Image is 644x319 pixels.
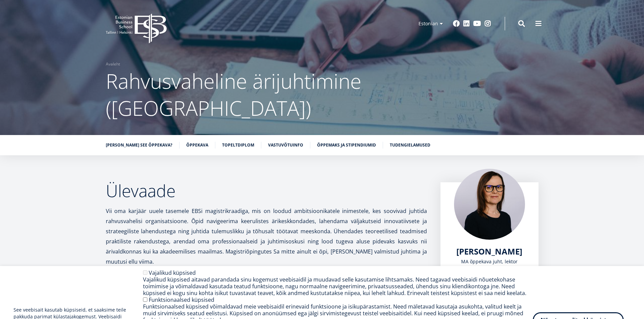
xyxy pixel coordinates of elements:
[390,142,430,149] a: Tudengielamused
[454,169,525,240] img: Piret Masso
[106,61,120,68] a: Avaleht
[317,142,376,149] a: Õppemaks ja stipendiumid
[106,206,427,267] p: Vii oma karjäär uuele tasemele EBSi magistrikraadiga, mis on loodud ambitsioonikatele inimestele,...
[222,142,254,149] a: Topeltdiplom
[106,142,172,149] a: [PERSON_NAME] see õppekava?
[149,269,196,276] label: Vajalikud küpsised
[106,182,427,199] h2: Ülevaade
[186,142,208,149] a: Õppekava
[456,246,522,257] span: [PERSON_NAME]
[454,257,525,267] div: MA õppekava juht, lektor
[456,246,522,257] a: [PERSON_NAME]
[106,67,361,122] span: Rahvusvaheline ärijuhtimine ([GEOGRAPHIC_DATA])
[463,20,470,27] a: Linkedin
[453,20,460,27] a: Facebook
[473,20,481,27] a: Youtube
[149,296,214,303] label: Funktsionaalsed küpsised
[143,276,533,296] div: Vajalikud küpsised aitavad parandada sinu kogemust veebisaidil ja muudavad selle kasutamise lihts...
[268,142,303,149] a: Vastuvõtuinfo
[484,20,491,27] a: Instagram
